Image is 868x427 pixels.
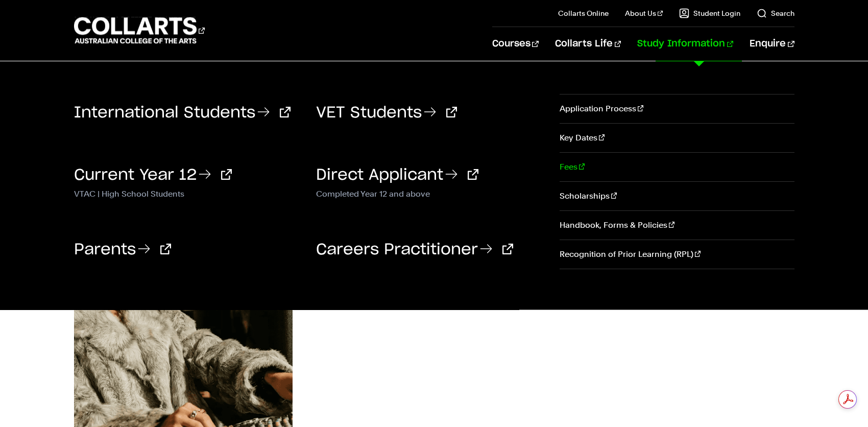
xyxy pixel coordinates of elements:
[560,94,794,123] a: Application Process
[74,168,232,183] a: Current Year 12
[560,211,794,240] a: Handbook, Forms & Policies
[560,124,794,152] a: Key Dates
[316,187,543,199] p: Completed Year 12 and above
[492,27,539,61] a: Courses
[316,242,513,257] a: Careers Practitioner
[316,168,478,183] a: Direct Applicant
[555,27,621,61] a: Collarts Life
[316,105,457,121] a: VET Students
[757,8,794,18] a: Search
[74,187,301,199] p: VTAC | High School Students
[679,8,740,18] a: Student Login
[750,27,794,61] a: Enquire
[625,8,663,18] a: About Us
[637,27,733,61] a: Study Information
[558,8,609,18] a: Collarts Online
[74,242,171,257] a: Parents
[560,153,794,181] a: Fees
[560,182,794,210] a: Scholarships
[74,105,291,121] a: International Students
[560,240,794,269] a: Recognition of Prior Learning (RPL)
[74,16,205,45] div: Go to homepage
